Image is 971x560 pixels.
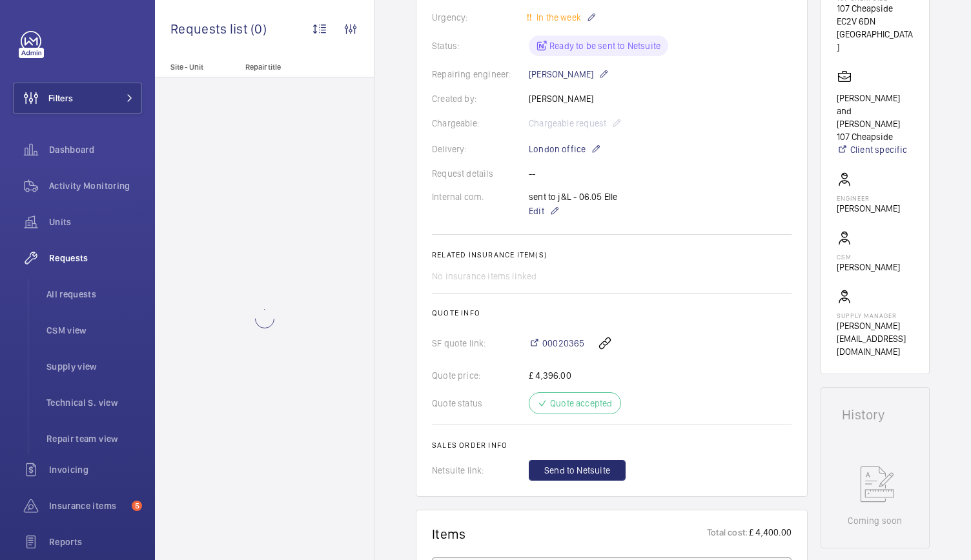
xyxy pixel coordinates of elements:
[49,179,142,192] span: Activity Monitoring
[49,535,142,548] span: Reports
[529,141,601,157] p: London office
[132,501,142,511] span: 5
[432,526,466,542] h1: Items
[534,12,581,23] span: In the week
[529,66,609,82] p: [PERSON_NAME]
[46,288,142,301] span: All requests
[542,337,584,350] span: 00020365
[49,463,142,476] span: Invoicing
[748,526,792,542] p: £ 4,400.00
[529,205,544,217] span: Edit
[46,324,142,337] span: CSM view
[837,143,914,156] a: Client specific
[155,63,240,72] p: Site - Unit
[170,21,250,37] span: Requests list
[48,92,73,105] span: Filters
[46,360,142,373] span: Supply view
[837,202,900,215] p: [PERSON_NAME]
[49,252,142,265] span: Requests
[837,2,914,15] p: 107 Cheapside
[837,92,914,143] p: [PERSON_NAME] and [PERSON_NAME] 107 Cheapside
[837,319,914,358] p: [PERSON_NAME][EMAIL_ADDRESS][DOMAIN_NAME]
[707,526,748,542] p: Total cost:
[544,464,610,477] span: Send to Netsuite
[49,215,142,228] span: Units
[529,460,626,481] button: Send to Netsuite
[432,250,792,259] h2: Related insurance item(s)
[529,337,584,350] a: 00020365
[46,432,142,445] span: Repair team view
[837,15,914,54] p: EC2V 6DN [GEOGRAPHIC_DATA]
[837,312,914,319] p: Supply manager
[49,499,127,512] span: Insurance items
[837,253,900,261] p: CSM
[13,83,142,114] button: Filters
[837,194,900,202] p: Engineer
[46,396,142,409] span: Technical S. view
[432,308,792,317] h2: Quote info
[848,514,902,527] p: Coming soon
[245,63,331,72] p: Repair title
[842,408,908,421] h1: History
[837,261,900,274] p: [PERSON_NAME]
[432,441,792,450] h2: Sales order info
[49,143,142,156] span: Dashboard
